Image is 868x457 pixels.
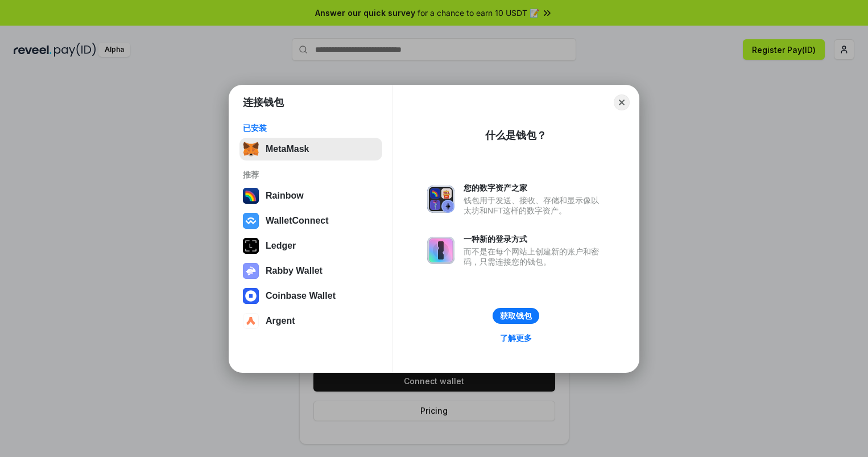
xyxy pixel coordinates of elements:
button: Ledger [239,234,382,257]
img: svg+xml,%3Csvg%20width%3D%2228%22%20height%3D%2228%22%20viewBox%3D%220%200%2028%2028%22%20fill%3D... [243,313,259,329]
button: WalletConnect [239,209,382,232]
img: svg+xml,%3Csvg%20width%3D%2228%22%20height%3D%2228%22%20viewBox%3D%220%200%2028%2028%22%20fill%3D... [243,288,259,304]
button: MetaMask [239,138,382,160]
img: svg+xml,%3Csvg%20xmlns%3D%22http%3A%2F%2Fwww.w3.org%2F2000%2Fsvg%22%20fill%3D%22none%22%20viewBox... [427,186,454,213]
button: Rabby Wallet [239,260,382,282]
div: Coinbase Wallet [266,291,336,301]
div: 已安装 [243,123,379,133]
div: 您的数字资产之家 [464,183,605,193]
button: Rainbow [239,184,382,207]
img: svg+xml,%3Csvg%20width%3D%22120%22%20height%3D%22120%22%20viewBox%3D%220%200%20120%20120%22%20fil... [243,188,259,204]
div: Ledger [266,241,296,251]
div: 一种新的登录方式 [464,234,605,244]
img: svg+xml,%3Csvg%20fill%3D%22none%22%20height%3D%2233%22%20viewBox%3D%220%200%2035%2033%22%20width%... [243,141,259,157]
button: Coinbase Wallet [239,285,382,307]
div: 什么是钱包？ [485,129,547,142]
div: MetaMask [266,144,309,154]
div: Rabby Wallet [266,266,323,276]
button: 获取钱包 [493,308,539,324]
div: Argent [266,316,295,326]
div: 钱包用于发送、接收、存储和显示像以太坊和NFT这样的数字资产。 [464,195,605,216]
div: 了解更多 [500,333,532,343]
img: svg+xml,%3Csvg%20xmlns%3D%22http%3A%2F%2Fwww.w3.org%2F2000%2Fsvg%22%20width%3D%2228%22%20height%3... [243,238,259,254]
div: Rainbow [266,191,304,201]
img: svg+xml,%3Csvg%20xmlns%3D%22http%3A%2F%2Fwww.w3.org%2F2000%2Fsvg%22%20fill%3D%22none%22%20viewBox... [427,237,454,264]
div: 获取钱包 [500,311,532,321]
button: Argent [239,310,382,332]
h1: 连接钱包 [243,96,284,109]
a: 了解更多 [493,331,539,345]
img: svg+xml,%3Csvg%20width%3D%2228%22%20height%3D%2228%22%20viewBox%3D%220%200%2028%2028%22%20fill%3D... [243,213,259,229]
div: 推荐 [243,170,379,180]
img: svg+xml,%3Csvg%20xmlns%3D%22http%3A%2F%2Fwww.w3.org%2F2000%2Fsvg%22%20fill%3D%22none%22%20viewBox... [243,263,259,279]
div: WalletConnect [266,216,329,226]
div: 而不是在每个网站上创建新的账户和密码，只需连接您的钱包。 [464,246,605,267]
button: Close [614,94,630,110]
